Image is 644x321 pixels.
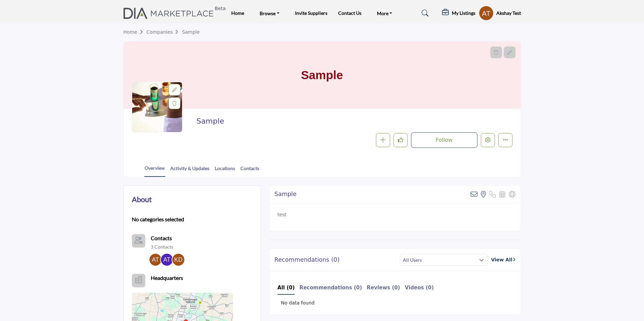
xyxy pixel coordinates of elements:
a: Contacts [240,165,260,176]
a: Link of redirect to contact page [132,234,145,248]
div: Aspect Ratio:6:1,Size:1200x200px [504,46,516,58]
h6: Beta [215,6,226,11]
img: Akshay T. [161,254,173,266]
b: Reviews (0) [367,285,400,291]
button: Like [393,133,408,147]
h1: Sample [301,41,343,109]
button: Contact-Employee Icon [132,234,145,248]
a: View All [491,256,515,263]
b: Contacts [151,235,172,241]
b: All (0) [277,285,295,291]
div: My Listings [442,9,475,17]
button: Edit company [481,133,495,147]
a: Overview [144,164,165,177]
div: Aspect Ratio:1:1,Size:400x400px [169,84,180,96]
b: No categories selected [132,215,184,223]
a: Locations [214,165,235,176]
a: Contact Us [338,10,361,16]
button: Show hide supplier dropdown [479,6,494,21]
a: 3 Contacts [151,244,173,250]
h2: About [132,194,152,205]
a: More [372,8,397,18]
a: Browse [255,8,284,18]
b: Headquarters [151,274,183,282]
a: Activity & Updates [170,165,210,176]
a: Home [231,10,244,16]
img: site Logo [123,8,217,19]
h5: Akshay Test [496,10,521,17]
h2: Recommendations (0) [274,256,340,263]
button: All Users [400,254,488,266]
a: Sample [182,29,200,35]
button: More details [498,133,513,147]
a: Contacts [151,234,172,242]
button: Follow [411,132,477,148]
a: Invite Suppliers [295,10,327,16]
span: No data found [281,299,315,307]
h2: All Users [403,257,422,263]
b: Videos (0) [405,285,434,291]
a: Companies [146,29,182,35]
a: Search [415,8,433,19]
h2: Sample [274,191,297,198]
h5: My Listings [452,10,475,16]
button: Headquarter icon [132,274,145,287]
img: Akshay T. [149,254,162,266]
p: test [277,211,513,218]
b: Recommendations (0) [299,285,362,291]
a: Beta [123,8,217,19]
img: Krushnpal D. [172,254,184,266]
a: Home [123,29,147,35]
h2: Sample [196,117,382,126]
